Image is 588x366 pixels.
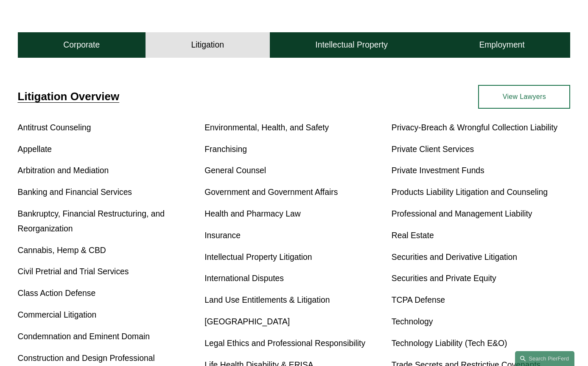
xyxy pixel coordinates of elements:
a: [GEOGRAPHIC_DATA] [204,317,290,326]
a: International Disputes [204,274,284,283]
a: Arbitration and Mediation [18,166,109,175]
a: Legal Ethics and Professional Responsibility [204,339,365,348]
a: Litigation Overview [18,90,120,103]
a: Franchising [204,145,247,154]
a: Commercial Litigation [18,310,97,319]
a: View Lawyers [478,85,570,109]
a: Technology Liability (Tech E&O) [392,339,507,348]
a: Health and Pharmacy Law [204,209,301,218]
a: Government and Government Affairs [204,188,338,197]
a: Banking and Financial Services [18,188,132,197]
a: Civil Pretrial and Trial Services [18,267,129,276]
a: Securities and Derivative Litigation [392,253,517,262]
a: Real Estate [392,231,434,240]
h4: Corporate [63,40,100,51]
a: Insurance [204,231,241,240]
a: Appellate [18,145,52,154]
a: Search this site [515,351,574,366]
a: Products Liability Litigation and Counseling [392,188,548,197]
a: Private Investment Funds [392,166,484,175]
a: General Counsel [204,166,266,175]
a: Cannabis, Hemp & CBD [18,246,106,255]
a: Privacy-Breach & Wrongful Collection Liability [392,123,557,132]
a: Private Client Services [392,145,474,154]
h4: Litigation [191,40,224,51]
a: Intellectual Property Litigation [204,253,312,262]
a: Construction and Design Professional [18,354,155,363]
a: Bankruptcy, Financial Restructuring, and Reorganization [18,209,165,233]
a: Environmental, Health, and Safety [204,123,329,132]
a: Technology [392,317,433,326]
a: Class Action Defense [18,289,96,298]
a: Land Use Entitlements & Litigation [204,296,330,304]
a: Condemnation and Eminent Domain [18,332,150,341]
h4: Employment [479,40,524,51]
a: TCPA Defense [392,296,445,304]
a: Antitrust Counseling [18,123,91,132]
h4: Intellectual Property [315,40,388,51]
a: Securities and Private Equity [392,274,496,283]
a: Professional and Management Liability [392,209,532,218]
